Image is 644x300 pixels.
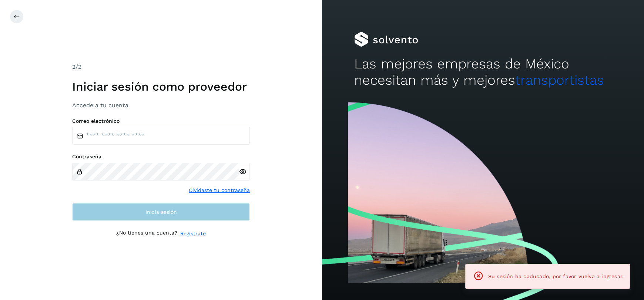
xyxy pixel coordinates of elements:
[72,102,250,109] h3: Accede a tu cuenta
[72,203,250,221] button: Inicia sesión
[72,63,250,71] div: /2
[354,56,612,89] h2: Las mejores empresas de México necesitan más y mejores
[488,273,624,279] span: Su sesión ha caducado, por favor vuelva a ingresar.
[145,209,177,215] span: Inicia sesión
[72,63,76,70] span: 2
[72,80,250,94] h1: Iniciar sesión como proveedor
[72,118,250,124] label: Correo electrónico
[116,230,177,237] p: ¿No tienes una cuenta?
[515,72,604,88] span: transportistas
[72,154,250,160] label: Contraseña
[189,186,250,194] a: Olvidaste tu contraseña
[180,230,206,237] a: Regístrate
